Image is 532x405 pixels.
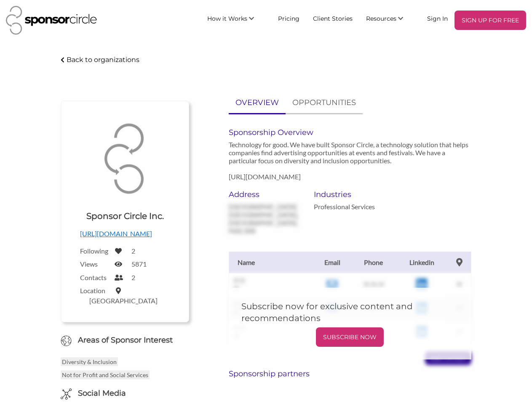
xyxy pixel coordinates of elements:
span: How it Works [207,15,247,22]
label: 5871 [131,260,147,268]
img: Sponsor Circle Logo [80,114,170,204]
h6: Sponsorship partners [229,369,471,378]
span: Resources [366,15,396,22]
a: Client Stories [306,11,359,26]
label: Location [80,286,110,294]
li: Resources [359,11,420,30]
label: Following [80,247,110,255]
label: 2 [131,247,135,255]
p: SUBSCRIBE NOW [319,331,380,343]
p: SIGN UP FOR FREE [458,14,523,27]
th: Phone [351,251,396,273]
p: OPPORTUNITIES [292,97,356,109]
p: [URL][DOMAIN_NAME] [80,228,170,239]
th: Email [313,251,351,273]
h6: Address [229,190,301,199]
p: Diversity & Inclusion [61,357,118,366]
h6: Industries [314,190,386,199]
p: OVERVIEW [235,97,279,109]
label: Views [80,260,110,268]
a: Sign In [420,11,454,26]
label: Contacts [80,273,110,281]
h6: Sponsorship Overview [229,128,471,137]
a: SUBSCRIBE NOW [241,327,459,347]
label: [GEOGRAPHIC_DATA] [89,297,158,305]
h1: Sponsor Circle Inc. [86,210,164,222]
p: Not for Profit and Social Services [61,370,150,379]
p: Back to organizations [67,56,139,64]
img: Globe Icon [61,335,72,346]
li: How it Works [201,11,271,30]
img: Sponsor Circle Logo [6,6,97,35]
a: Pricing [271,11,306,26]
p: Professional Services [314,202,386,211]
h6: Social Media [78,388,126,399]
p: Technology for good. We have built Sponsor Circle, a technology solution that helps companies fin... [229,140,471,181]
th: Name [229,251,313,273]
img: Social Media Icon [61,389,72,400]
h6: Areas of Sponsor Interest [54,335,195,346]
th: Linkedin [396,251,448,273]
label: 2 [131,273,135,281]
h5: Subscribe now for exclusive content and recommendations [241,300,459,324]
